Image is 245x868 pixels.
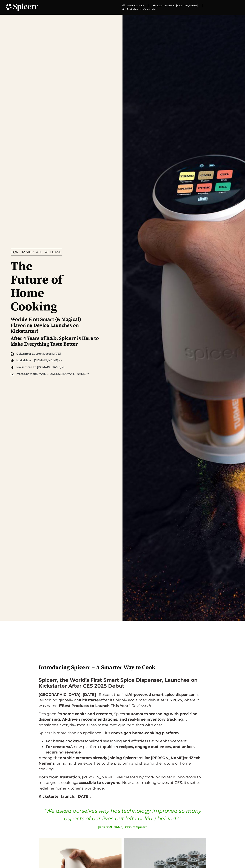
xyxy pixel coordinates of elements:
[79,698,100,702] strong: Kickstarter
[126,7,157,11] span: Available on Kickstrater
[15,352,61,356] span: Kickstarter Launch Date: [DATE]
[39,677,198,689] strong: Spicerr, the World’s First Smart Spice Dispenser, Launches on Kickstarter After CES 2025 Debut
[11,365,90,369] a: Learn more at: [DOMAIN_NAME] >>
[122,4,144,7] a: Press Contact
[142,756,184,760] strong: Lior [PERSON_NAME]
[39,665,206,670] h2: Introducing Spicerr – A Smarter Way to Cook
[39,774,206,791] p: , [PERSON_NAME] was created by food-loving tech innovators to make great cooking . Now, after mak...
[39,692,206,709] p: – Spicerr, the first , is launching globally on after its highly acclaimed debut at , where it wa...
[39,755,206,772] p: Among the are and , bringing their expertise to the platform and shaping the future of home cooking.
[46,744,70,749] strong: For creators:
[15,372,90,376] span: Press Contact: [EMAIL_ADDRESS][DOMAIN_NAME] >>
[60,703,130,708] strong: “Best Products to Launch This Year”
[39,794,91,799] strong: Kickstarter launch: [DATE].
[98,825,147,829] b: [PERSON_NAME], CEO of Spicerr
[76,780,120,785] strong: accessible to everyone
[113,731,179,735] strong: next-gen home-cooking platform
[46,739,78,743] strong: For home cooks:
[11,372,90,376] a: Press Contact:[EMAIL_ADDRESS][DOMAIN_NAME]>>
[126,4,144,7] span: Press Contact
[15,365,65,369] span: Learn more at: [DOMAIN_NAME] >>
[132,703,150,708] em: Reviewed
[46,744,195,755] strong: publish recipes, engage audiences, and unlock recurring revenue
[39,711,206,728] p: Designed for , Spicerr . It transforms everyday meals into restaurant-quality dishes with ease.
[11,316,105,334] h2: World’s First Smart (& Magical) Flavoring Device Launches on Kickstarter!
[11,250,62,254] h1: FOR IMMEDIATE RELEASE
[15,358,62,363] span: Available on: [DOMAIN_NAME] >>
[156,4,198,7] span: Learn More at: [DOMAIN_NAME]
[44,808,201,822] span: “We asked ourselves why has technology improved so many aspects of our lives but left cooking beh...
[153,4,198,7] a: Learn More at: [DOMAIN_NAME]
[11,260,66,314] h1: The Future of Home Cooking
[122,7,157,11] a: Available on Kickstrater
[39,730,206,736] p: Spicerr is more than an appliance—it’s a .
[11,358,90,363] a: Available on: [DOMAIN_NAME] >>
[11,335,105,347] h2: After 4 Years of R&D, Spicerr is Here to Make Everything Taste Better
[46,738,206,744] li: Personalized seasoning and effortless flavor enhancement.
[164,698,182,702] strong: CES 2025
[62,712,112,716] strong: home cooks and creators
[39,692,96,697] strong: [GEOGRAPHIC_DATA], [DATE]
[39,775,80,779] strong: Born from frustration
[60,756,136,760] strong: notable creators already joining Spicerr
[128,692,195,697] strong: AI-powered smart spice dispenser
[46,744,206,755] li: A new platform to .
